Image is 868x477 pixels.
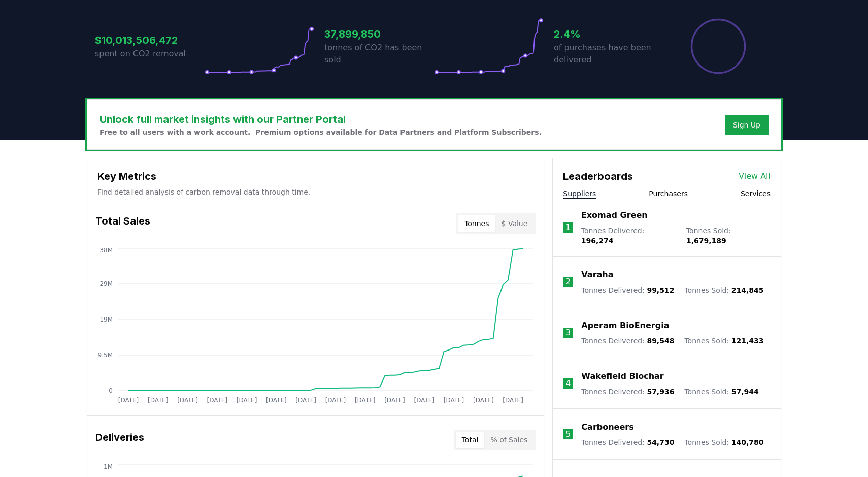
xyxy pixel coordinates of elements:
[444,397,464,404] tspan: [DATE]
[565,327,571,339] p: 3
[741,188,771,199] button: Services
[684,437,763,448] p: Tonnes Sold :
[684,336,763,346] p: Tonnes Sold :
[686,226,771,246] p: Tonnes Sold :
[207,397,228,404] tspan: [DATE]
[237,397,257,404] tspan: [DATE]
[118,397,139,404] tspan: [DATE]
[581,237,614,245] span: 196,274
[295,397,316,404] tspan: [DATE]
[731,438,764,447] span: 140,780
[99,316,113,323] tspan: 19M
[99,247,113,254] tspan: 38M
[355,397,376,404] tspan: [DATE]
[649,188,688,199] button: Purchasers
[731,337,764,345] span: 121,433
[414,397,435,404] tspan: [DATE]
[554,42,663,66] p: of purchases have been delivered
[581,320,669,332] a: Aperam BioEnergia
[99,127,542,137] p: Free to all users with a work account. Premium options available for Data Partners and Platform S...
[731,388,759,396] span: 57,944
[473,397,494,404] tspan: [DATE]
[565,276,571,288] p: 2
[95,213,150,234] h3: Total Sales
[581,209,648,221] a: Exomad Green
[725,115,769,135] button: Sign Up
[647,337,674,345] span: 89,548
[324,26,434,42] h3: 37,899,850
[581,285,674,295] p: Tonnes Delivered :
[565,221,571,234] p: 1
[324,42,434,66] p: tonnes of CO2 has been sold
[581,370,663,383] a: Wakefield Biochar
[99,112,542,127] h3: Unlock full market insights with our Partner Portal
[647,438,674,447] span: 54,730
[565,377,571,390] p: 4
[95,430,144,450] h3: Deliveries
[563,169,633,184] h3: Leaderboards
[384,397,405,404] tspan: [DATE]
[98,352,113,359] tspan: 9.5M
[684,285,763,295] p: Tonnes Sold :
[647,286,674,294] span: 99,512
[739,170,771,182] a: View All
[581,437,674,448] p: Tonnes Delivered :
[266,397,287,404] tspan: [DATE]
[99,280,113,288] tspan: 29M
[484,432,533,448] button: % of Sales
[581,421,633,433] a: Carboneers
[109,387,113,394] tspan: 0
[458,215,495,232] button: Tonnes
[690,18,747,75] div: Percentage of sales delivered
[95,48,205,60] p: spent on CO2 removal
[503,397,523,404] tspan: [DATE]
[565,428,571,440] p: 5
[325,397,346,404] tspan: [DATE]
[148,397,169,404] tspan: [DATE]
[731,286,764,294] span: 214,845
[647,388,674,396] span: 57,936
[581,336,674,346] p: Tonnes Delivered :
[581,269,613,281] a: Varaha
[177,397,198,404] tspan: [DATE]
[733,120,760,130] a: Sign Up
[554,26,663,42] h3: 2.4%
[97,169,533,184] h3: Key Metrics
[581,226,676,246] p: Tonnes Delivered :
[563,188,596,199] button: Suppliers
[686,237,726,245] span: 1,679,189
[581,387,674,397] p: Tonnes Delivered :
[456,432,485,448] button: Total
[97,187,533,197] p: Find detailed analysis of carbon removal data through time.
[95,33,205,48] h3: $10,013,506,472
[684,387,758,397] p: Tonnes Sold :
[104,463,113,470] tspan: 1M
[495,215,534,232] button: $ Value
